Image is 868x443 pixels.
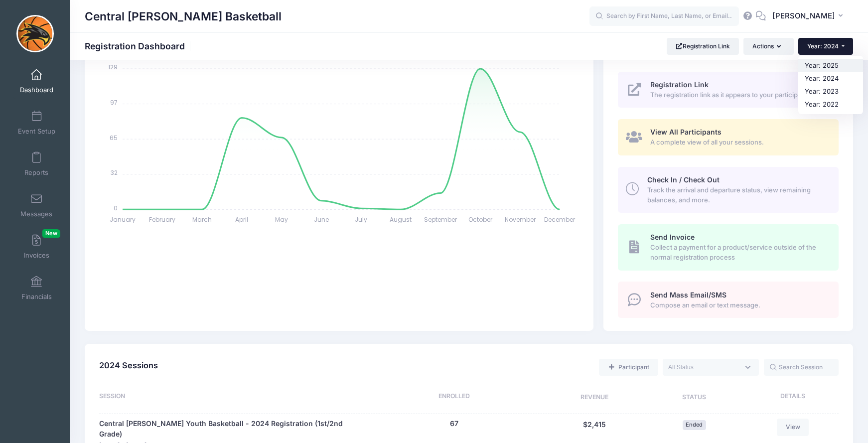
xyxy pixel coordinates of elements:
[764,359,839,376] input: Search Session
[13,105,60,140] a: Event Setup
[42,229,60,238] span: New
[275,215,288,224] tspan: May
[618,72,838,108] a: Registration Link The registration link as it appears to your participants.
[668,363,739,372] textarea: Search
[772,10,835,21] span: [PERSON_NAME]
[13,271,60,305] a: Financials
[110,215,136,224] tspan: January
[743,38,793,55] button: Actions
[355,215,367,224] tspan: July
[85,41,193,51] h1: Registration Dashboard
[667,38,739,55] a: Registration Link
[646,392,742,404] div: Status
[192,215,212,224] tspan: March
[742,392,839,404] div: Details
[13,147,60,181] a: Reports
[110,98,118,107] tspan: 97
[618,282,838,318] a: Send Mass Email/SMS Compose an email or text message.
[149,215,176,224] tspan: February
[618,119,838,155] a: View All Participants A complete view of all your sessions.
[798,85,863,98] a: Year: 2023
[110,133,118,142] tspan: 65
[650,90,827,100] span: The registration link as it appears to your participants.
[543,392,646,404] div: Revenue
[618,167,838,213] a: Check In / Check Out Track the arrival and departure status, view remaining balances, and more.
[13,188,60,223] a: Messages
[114,203,118,212] tspan: 0
[647,175,720,184] span: Check In / Check Out
[650,300,827,310] span: Compose an email or text message.
[314,215,329,224] tspan: June
[108,63,118,71] tspan: 129
[618,224,838,270] a: Send Invoice Collect a payment for a product/service outside of the normal registration process
[99,392,365,404] div: Session
[777,419,809,436] a: View
[589,6,739,26] input: Search by First Name, Last Name, or Email...
[798,98,863,111] a: Year: 2022
[18,127,55,136] span: Event Setup
[807,42,839,50] span: Year: 2024
[390,215,412,224] tspan: August
[24,251,49,260] span: Invoices
[450,419,458,429] button: 67
[599,359,658,376] a: Add a new manual registration
[20,86,53,94] span: Dashboard
[24,168,48,177] span: Reports
[20,210,52,218] span: Messages
[647,185,827,205] span: Track the arrival and departure status, view remaining balances, and more.
[650,243,827,262] span: Collect a payment for a product/service outside of the normal registration process
[99,419,360,440] a: Central [PERSON_NAME] Youth Basketball - 2024 Registration (1st/2nd Grade)
[650,138,827,148] span: A complete view of all your sessions.
[13,64,60,99] a: Dashboard
[111,168,118,177] tspan: 32
[468,215,493,224] tspan: October
[16,15,54,52] img: Central Lee Basketball
[766,5,853,28] button: [PERSON_NAME]
[798,72,863,85] a: Year: 2024
[85,5,282,28] h1: Central [PERSON_NAME] Basketball
[650,128,722,136] span: View All Participants
[650,80,709,89] span: Registration Link
[545,215,576,224] tspan: December
[650,291,726,299] span: Send Mass Email/SMS
[683,420,706,430] span: Ended
[13,229,60,264] a: InvoicesNew
[798,59,863,72] a: Year: 2025
[505,215,536,224] tspan: November
[798,38,853,55] button: Year: 2024
[424,215,457,224] tspan: September
[650,233,695,241] span: Send Invoice
[365,392,543,404] div: Enrolled
[21,293,52,301] span: Financials
[236,215,249,224] tspan: April
[99,360,158,370] span: 2024 Sessions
